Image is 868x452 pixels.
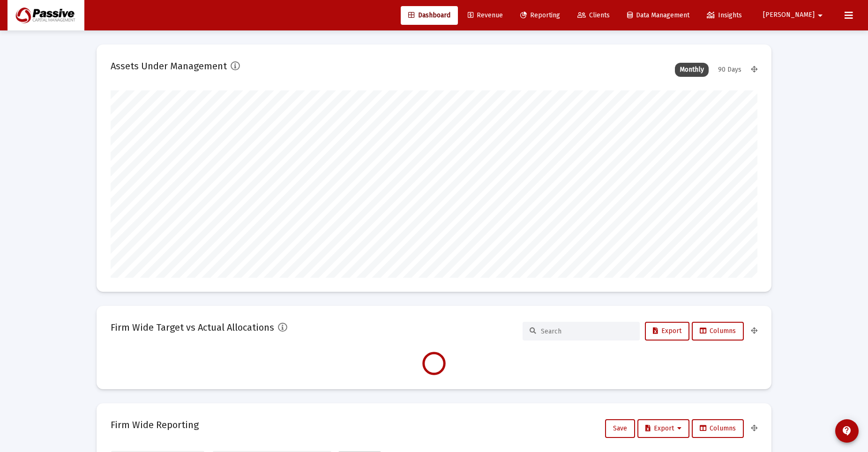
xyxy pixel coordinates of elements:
span: Revenue [468,11,503,19]
input: Search [541,327,633,335]
button: Export [645,322,689,341]
span: Data Management [627,11,689,19]
h2: Assets Under Management [111,59,227,74]
img: Dashboard [15,6,77,25]
h2: Firm Wide Target vs Actual Allocations [111,320,274,335]
span: Export [645,424,681,432]
span: Save [613,424,627,432]
span: Insights [707,11,742,19]
div: 90 Days [713,63,746,77]
button: [PERSON_NAME] [752,6,837,24]
span: Columns [700,327,736,335]
span: Clients [577,11,610,19]
a: Insights [699,6,749,25]
a: Reporting [513,6,568,25]
button: Columns [692,322,744,341]
button: Export [637,419,689,438]
button: Columns [692,419,744,438]
a: Clients [570,6,617,25]
mat-icon: contact_support [841,425,853,437]
button: Save [605,419,635,438]
a: Dashboard [401,6,458,25]
mat-icon: arrow_drop_down [815,6,826,25]
span: Reporting [520,11,560,19]
span: Dashboard [408,11,450,19]
a: Revenue [460,6,510,25]
span: [PERSON_NAME] [763,11,815,19]
div: Monthly [675,63,709,77]
span: Columns [700,424,736,432]
h2: Firm Wide Reporting [111,417,199,432]
span: Export [653,327,681,335]
a: Data Management [620,6,697,25]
